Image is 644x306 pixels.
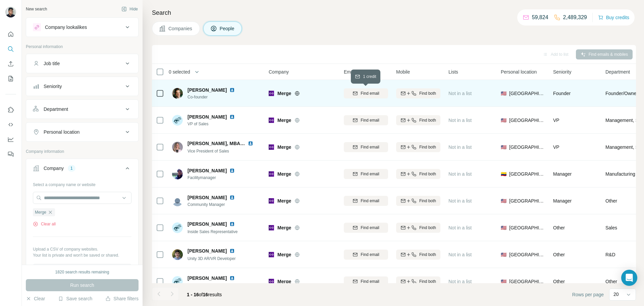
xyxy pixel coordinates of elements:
span: Other [553,252,565,257]
img: Logo of Merge [269,198,274,204]
button: Upload a list of companies [33,264,131,276]
p: Personal information [26,44,139,50]
button: Enrich CSV [5,58,16,70]
button: Find both [396,142,440,152]
span: Find email [361,225,379,231]
span: Vice President of Sales [187,149,229,154]
span: Other [553,279,565,284]
span: 🇨🇴 [501,171,506,177]
span: Inside Sales Representative [187,229,237,234]
button: Feedback [5,148,16,160]
button: Company lookalikes [26,19,138,35]
span: [GEOGRAPHIC_DATA] [509,198,545,204]
div: 1820 search results remaining [55,269,109,275]
img: Avatar [172,195,183,206]
div: New search [26,6,47,12]
img: Logo of Merge [269,118,274,123]
span: Find email [361,198,379,204]
span: Find both [419,144,436,150]
span: Find both [419,252,436,258]
span: [GEOGRAPHIC_DATA] [509,117,545,124]
span: Find email [361,117,379,123]
button: Seniority [26,78,138,94]
span: 🇺🇸 [501,278,506,285]
button: Search [5,43,16,55]
div: Company [44,165,64,172]
span: Find email [361,252,379,258]
span: Not in a list [448,144,472,150]
button: Find email [344,169,388,179]
span: Founder [553,91,571,96]
span: Co-founder [187,94,243,100]
span: Facilitymanager [187,175,243,181]
button: Department [26,101,138,117]
span: Not in a list [448,279,472,284]
span: [GEOGRAPHIC_DATA] [509,251,545,258]
div: Job title [44,60,60,67]
span: 🇺🇸 [501,144,506,150]
button: Personal location [26,124,138,140]
button: My lists [5,73,16,85]
div: Select a company name or website [33,179,131,188]
span: Seniority [553,69,571,75]
img: Avatar [172,276,183,287]
button: Hide [117,4,143,14]
span: [PERSON_NAME], MBA, PMP [187,141,253,146]
span: 🇺🇸 [501,251,506,258]
span: [PERSON_NAME] [187,194,227,201]
img: LinkedIn logo [229,168,235,173]
span: Manager [553,198,572,204]
img: Avatar [172,115,183,126]
span: [GEOGRAPHIC_DATA] [509,171,545,177]
p: 59,824 [532,13,548,21]
span: Merge [277,171,291,177]
span: [GEOGRAPHIC_DATA] [509,90,545,97]
span: Not in a list [448,91,472,96]
span: 1 - 16 [187,292,199,297]
span: People [220,25,235,32]
span: Merge [35,209,46,215]
img: LinkedIn logo [229,114,235,120]
span: [PERSON_NAME] [187,167,227,174]
img: Avatar [172,142,183,152]
span: Other [553,225,565,230]
span: Not in a list [448,252,472,257]
span: Find email [361,278,379,285]
span: Founder/Owner [605,90,638,97]
button: Clear all [33,221,56,227]
span: Growth Hacker [187,282,243,288]
button: Company1 [26,160,138,179]
img: Logo of Merge [269,279,274,284]
span: Companies [168,25,193,32]
button: Find email [344,223,388,233]
img: Logo of Merge [269,252,274,257]
p: Company information [26,148,139,155]
button: Clear [26,295,45,302]
span: Department [605,69,630,75]
span: Not in a list [448,225,472,230]
img: Avatar [172,88,183,99]
img: Logo of Merge [269,171,274,177]
span: [PERSON_NAME] [187,248,227,254]
span: results [187,292,222,297]
img: LinkedIn logo [229,248,235,254]
button: Find email [344,142,388,152]
img: LinkedIn logo [229,275,235,281]
div: Company lookalikes [45,24,87,31]
span: 🇺🇸 [501,90,506,97]
button: Find both [396,223,440,233]
span: Email [344,69,356,75]
span: Unity 3D AR/VR Developer [187,256,235,261]
img: LinkedIn logo [248,141,253,146]
button: Find email [344,250,388,260]
button: Quick start [5,28,16,40]
span: 🇺🇸 [501,224,506,231]
button: Job title [26,55,138,72]
button: Find email [344,276,388,287]
span: Manufacturing [605,171,635,177]
button: Find both [396,250,440,260]
button: Use Surfe on LinkedIn [5,104,16,116]
span: Find both [419,117,436,123]
p: Upload a CSV of company websites. [33,246,131,252]
p: Your list is private and won't be saved or shared. [33,252,131,258]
